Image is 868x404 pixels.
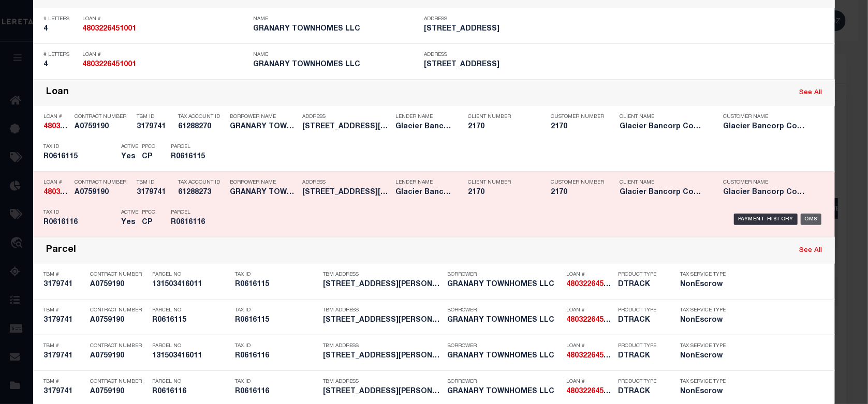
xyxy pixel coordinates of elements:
[566,343,613,349] p: Loan #
[235,387,318,396] h5: R0616116
[43,343,85,349] p: TBM #
[46,87,69,99] div: Loan
[424,25,590,34] h5: 21515 HAWTHORNE BLVD STE 200
[395,114,452,120] p: Lender Name
[302,114,390,120] p: Address
[43,189,97,196] strong: 4803226451001
[43,114,69,120] p: Loan #
[43,272,85,278] p: TBM #
[43,144,116,150] p: Tax ID
[723,179,811,186] p: Customer Name
[447,343,561,349] p: Borrower
[618,280,665,289] h5: DTRACK
[551,123,602,131] h5: 2170
[302,188,390,197] h5: 210 EMERY ST LONGMONT CO 80501
[178,179,225,186] p: Tax Account ID
[447,272,561,278] p: Borrower
[323,316,442,325] h5: 210 EMERY ST LONGMONT CO 80501-5911
[75,188,131,197] h5: A0759190
[82,52,248,58] p: Loan #
[723,123,811,131] h5: Glacier Bancorp Commercial
[618,343,665,349] p: Product Type
[566,272,613,278] p: Loan #
[90,272,147,278] p: Contract Number
[152,379,230,385] p: Parcel No
[468,179,535,186] p: Client Number
[566,317,620,324] strong: 4803226451001
[447,379,561,385] p: Borrower
[121,210,138,216] p: Active
[680,272,727,278] p: Tax Service Type
[82,61,136,68] strong: 4803226451001
[90,379,147,385] p: Contract Number
[323,307,442,313] p: TBM Address
[121,144,138,150] p: Active
[566,388,620,395] strong: 4803226451001
[618,387,665,396] h5: DTRACK
[447,387,561,396] h5: GRANARY TOWNHOMES LLC
[43,352,85,361] h5: 3179741
[618,316,665,325] h5: DTRACK
[178,114,225,120] p: Tax Account ID
[90,316,147,325] h5: A0759190
[235,343,318,349] p: Tax ID
[424,16,590,22] p: Address
[323,352,442,361] h5: 210 EMERY ST LONGMONT CO 80501-5911
[723,114,811,120] p: Customer Name
[302,123,390,131] h5: 210 EMERY ST LONGMONT CO 80501
[566,280,613,289] h5: 4803226451001
[424,61,590,69] h5: 21515 HAWTHORNE BLVD STE 200
[799,247,822,254] a: See All
[230,114,297,120] p: Borrower Name
[75,179,131,186] p: Contract Number
[82,25,248,34] h5: 4803226451001
[468,114,535,120] p: Client Number
[253,25,419,34] h5: GRANARY TOWNHOMES LLC
[323,379,442,385] p: TBM Address
[395,188,452,197] h5: Glacier Bancorp Commercial
[620,188,708,197] h5: Glacier Bancorp Commercial
[253,61,419,69] h5: GRANARY TOWNHOMES LLC
[551,114,604,120] p: Customer Number
[152,387,230,396] h5: R0616116
[723,188,811,197] h5: Glacier Bancorp Commercial
[566,352,620,360] strong: 4803226451001
[801,214,822,225] div: OMS
[90,343,147,349] p: Contract Number
[566,387,613,396] h5: 4803226451001
[680,280,727,289] h5: NonEscrow
[620,114,708,120] p: Client Name
[90,307,147,313] p: Contract Number
[323,387,442,396] h5: 210 EMERY ST LONGMONT CO 80501-5911
[90,280,147,289] h5: A0759190
[680,352,727,361] h5: NonEscrow
[142,144,155,150] p: PPCC
[152,272,230,278] p: Parcel No
[171,144,217,150] p: Parcel
[121,153,137,161] h5: Yes
[235,307,318,313] p: Tax ID
[75,114,131,120] p: Contract Number
[82,16,248,22] p: Loan #
[566,281,620,288] strong: 4803226451001
[90,387,147,396] h5: A0759190
[152,307,230,313] p: Parcel No
[447,280,561,289] h5: GRANARY TOWNHOMES LLC
[235,272,318,278] p: Tax ID
[680,316,727,325] h5: NonEscrow
[90,352,147,361] h5: A0759190
[152,280,230,289] h5: 131503416011
[43,153,116,161] h5: R0616115
[253,52,419,58] p: Name
[171,210,217,216] p: Parcel
[152,343,230,349] p: Parcel No
[551,188,602,197] h5: 2170
[235,379,318,385] p: Tax ID
[82,25,136,33] strong: 4803226451001
[142,210,155,216] p: PPCC
[680,379,727,385] p: Tax Service Type
[302,179,390,186] p: Address
[43,25,77,34] h5: 4
[152,316,230,325] h5: R0616115
[121,218,137,227] h5: Yes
